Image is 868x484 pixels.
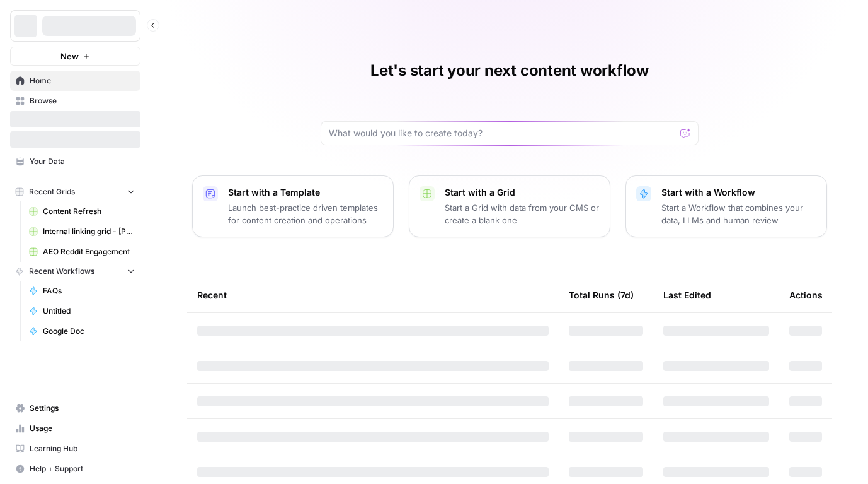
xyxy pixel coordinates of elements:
[23,321,140,341] a: Google Doc
[23,221,140,242] a: Internal linking grid - [PERSON_NAME]
[789,278,823,312] div: Actions
[228,186,383,199] p: Start with a Template
[43,326,135,337] span: Google Doc
[10,91,140,111] a: Browse
[10,262,140,281] button: Recent Workflows
[663,278,711,312] div: Last Edited
[661,186,816,199] p: Start with a Workflow
[10,439,140,459] a: Learning Hub
[661,201,816,227] p: Start a Workflow that combines your data, LLMs and human review
[10,151,140,172] a: Your Data
[30,403,135,414] span: Settings
[43,226,135,237] span: Internal linking grid - [PERSON_NAME]
[445,186,600,199] p: Start with a Grid
[23,201,140,221] a: Content Refresh
[10,459,140,479] button: Help + Support
[329,127,675,139] input: What would you like to create today?
[23,242,140,262] a: AEO Reddit Engagement
[445,201,600,227] p: Start a Grid with data from your CMS or create a blank one
[43,305,135,317] span: Untitled
[625,175,827,237] button: Start with a WorkflowStart a Workflow that combines your data, LLMs and human review
[43,206,135,217] span: Content Refresh
[30,443,135,454] span: Learning Hub
[192,175,394,237] button: Start with a TemplateLaunch best-practice driven templates for content creation and operations
[10,398,140,418] a: Settings
[29,266,94,277] span: Recent Workflows
[10,418,140,439] a: Usage
[30,156,135,167] span: Your Data
[10,71,140,91] a: Home
[43,285,135,297] span: FAQs
[569,278,634,312] div: Total Runs (7d)
[409,175,610,237] button: Start with a GridStart a Grid with data from your CMS or create a blank one
[30,95,135,107] span: Browse
[30,423,135,434] span: Usage
[370,61,649,81] h1: Let's start your next content workflow
[10,47,140,66] button: New
[30,463,135,475] span: Help + Support
[43,246,135,257] span: AEO Reddit Engagement
[197,278,549,312] div: Recent
[30,75,135,86] span: Home
[228,201,383,227] p: Launch best-practice driven templates for content creation and operations
[29,186,75,198] span: Recent Grids
[10,182,140,201] button: Recent Grids
[60,50,79,62] span: New
[23,281,140,301] a: FAQs
[23,301,140,321] a: Untitled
